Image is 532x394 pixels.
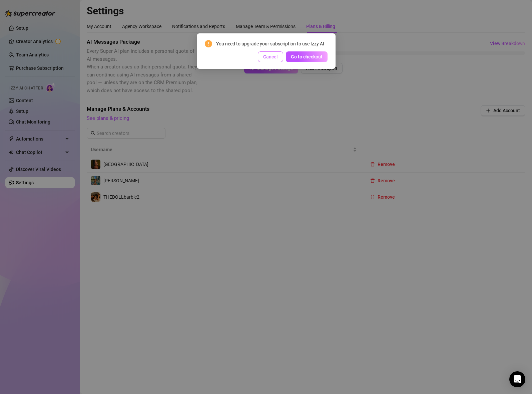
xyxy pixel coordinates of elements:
[286,51,328,62] button: Go to checkout
[205,40,212,47] span: exclamation-circle
[509,371,525,387] div: Open Intercom Messenger
[263,54,278,59] span: Cancel
[258,51,283,62] button: Cancel
[291,54,323,59] span: Go to checkout
[216,40,328,47] div: You need to upgrade your subscription to use Izzy AI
